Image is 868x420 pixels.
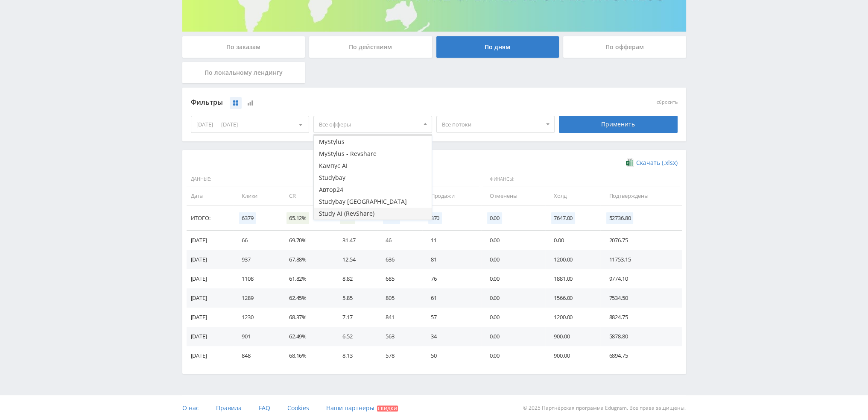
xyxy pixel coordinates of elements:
td: 9774.10 [600,269,681,288]
td: 0.00 [545,231,600,250]
td: 8824.75 [600,308,681,327]
td: [DATE] [187,250,233,269]
td: 805 [377,288,422,308]
td: 69.70% [281,231,334,250]
td: 76 [422,269,481,288]
td: 848 [233,346,281,365]
td: Итого: [187,206,233,231]
button: MyStylus - Revshare [314,148,432,160]
td: CR [281,186,334,206]
td: 937 [233,250,281,269]
td: 6.52 [334,327,377,346]
span: Все потоки [442,116,542,132]
span: 370 [428,212,442,224]
div: Применить [559,116,678,133]
span: Правила [216,404,242,412]
td: 1200.00 [545,250,600,269]
td: 0.00 [481,327,546,346]
td: 1108 [233,269,281,288]
td: Дата [187,186,233,206]
button: сбросить [657,100,678,105]
td: 2076.75 [600,231,681,250]
td: 685 [377,269,422,288]
span: Cookies [287,404,309,412]
td: 1200.00 [545,308,600,327]
button: Studybay [GEOGRAPHIC_DATA] [314,196,432,208]
td: 6894.75 [600,346,681,365]
td: 61.82% [281,269,334,288]
span: Скидки [377,405,398,411]
td: 68.37% [281,308,334,327]
td: [DATE] [187,231,233,250]
td: 8.82 [334,269,377,288]
td: Клики [233,186,281,206]
td: 841 [377,308,422,327]
td: 0.00 [481,308,546,327]
td: 578 [377,346,422,365]
td: 1566.00 [545,288,600,308]
span: Все офферы [319,116,419,132]
td: 34 [422,327,481,346]
td: 12.54 [334,250,377,269]
img: xlsx [626,158,633,167]
td: 68.16% [281,346,334,365]
td: 0.00 [481,250,546,269]
span: Финансы: [483,172,680,187]
td: 1230 [233,308,281,327]
td: 8.13 [334,346,377,365]
td: 900.00 [545,346,600,365]
td: 62.49% [281,327,334,346]
td: Отменены [481,186,546,206]
td: 11 [422,231,481,250]
td: 0.00 [481,346,546,365]
td: 0.00 [481,269,546,288]
td: 61 [422,288,481,308]
div: По заказам [182,36,305,58]
span: 7647.00 [551,212,575,224]
td: 5878.80 [600,327,681,346]
td: 563 [377,327,422,346]
td: [DATE] [187,288,233,308]
td: 0.00 [481,231,546,250]
span: 65.12% [286,212,309,224]
span: 0.00 [487,212,502,224]
div: Фильтры [191,96,555,109]
td: 62.45% [281,288,334,308]
td: 46 [377,231,422,250]
td: 11753.15 [600,250,681,269]
td: 66 [233,231,281,250]
td: 57 [422,308,481,327]
div: По локальному лендингу [182,62,305,83]
span: 6379 [239,212,256,224]
span: О нас [182,404,199,412]
button: Автор24 [314,184,432,196]
button: Studybay [314,172,432,184]
td: Холд [545,186,600,206]
div: По офферам [563,36,686,58]
td: 900.00 [545,327,600,346]
td: 901 [233,327,281,346]
button: Кампус AI [314,160,432,172]
td: 67.88% [281,250,334,269]
td: 1289 [233,288,281,308]
a: Скачать (.xlsx) [626,159,677,167]
td: Продажи [422,186,481,206]
td: [DATE] [187,269,233,288]
span: Скачать (.xlsx) [636,159,678,166]
span: 52736.80 [606,212,633,224]
div: По дням [436,36,559,58]
td: 81 [422,250,481,269]
td: 5.85 [334,288,377,308]
td: [DATE] [187,308,233,327]
div: По действиям [309,36,432,58]
td: [DATE] [187,346,233,365]
button: MyStylus [314,136,432,148]
button: Study AI (RevShare) [314,208,432,220]
span: Данные: [187,172,375,187]
div: [DATE] — [DATE] [191,116,309,132]
span: FAQ [259,404,270,412]
td: 1881.00 [545,269,600,288]
td: 7.17 [334,308,377,327]
td: 31.47 [334,231,377,250]
td: 0.00 [481,288,546,308]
